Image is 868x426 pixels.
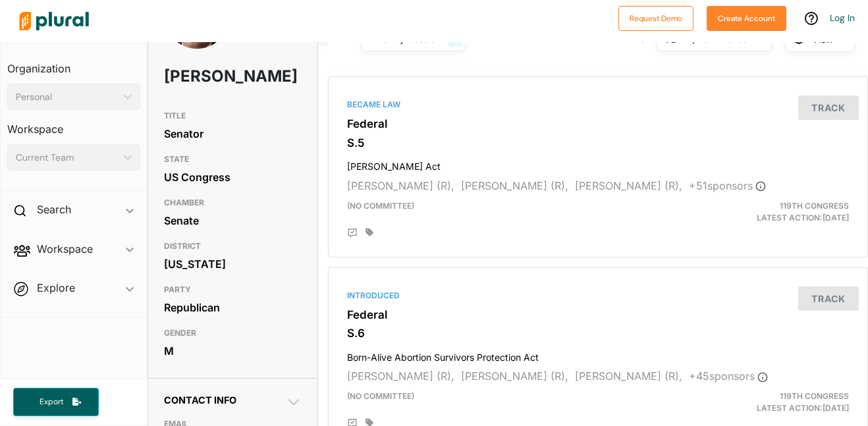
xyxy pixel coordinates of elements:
[164,325,301,341] h3: GENDER
[37,202,71,217] h2: Search
[16,90,119,104] div: Personal
[461,179,568,192] span: [PERSON_NAME] (R),
[575,369,682,383] span: [PERSON_NAME] (R),
[347,155,849,173] h4: [PERSON_NAME] Act
[347,136,849,149] h3: S.5
[164,298,301,317] div: Republican
[164,341,301,361] div: M
[164,394,236,406] span: Contact Info
[347,346,849,363] h4: Born-Alive Abortion Survivors Protection Act
[830,12,855,24] a: Log In
[780,391,849,401] span: 119th Congress
[164,254,301,274] div: [US_STATE]
[164,57,246,96] h1: [PERSON_NAME]
[575,179,682,192] span: [PERSON_NAME] (R),
[13,388,99,416] button: Export
[337,200,685,224] div: (no committee)
[7,110,140,139] h3: Workspace
[707,11,786,24] a: Create Account
[347,308,849,321] h3: Federal
[347,117,849,130] h3: Federal
[347,290,849,302] div: Introduced
[347,228,358,238] div: Add Position Statement
[798,95,859,120] button: Track
[780,201,849,211] span: 119th Congress
[366,228,373,237] div: Add tags
[347,99,849,111] div: Became Law
[685,200,859,224] div: Latest Action: [DATE]
[618,6,693,31] button: Request Demo
[685,390,859,414] div: Latest Action: [DATE]
[798,286,859,311] button: Track
[689,179,766,192] span: + 51 sponsor s
[347,327,849,340] h3: S.6
[689,369,768,383] span: + 45 sponsor s
[164,195,301,211] h3: CHAMBER
[164,167,301,187] div: US Congress
[164,238,301,254] h3: DISTRICT
[337,390,685,414] div: (no committee)
[618,11,693,24] a: Request Demo
[164,108,301,124] h3: TITLE
[16,151,119,165] div: Current Team
[164,151,301,167] h3: STATE
[164,211,301,230] div: Senate
[7,49,140,78] h3: Organization
[461,369,568,383] span: [PERSON_NAME] (R),
[347,179,454,192] span: [PERSON_NAME] (R),
[707,6,786,31] button: Create Account
[30,396,72,408] span: Export
[347,369,454,383] span: [PERSON_NAME] (R),
[164,124,301,144] div: Senator
[164,282,301,298] h3: PARTY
